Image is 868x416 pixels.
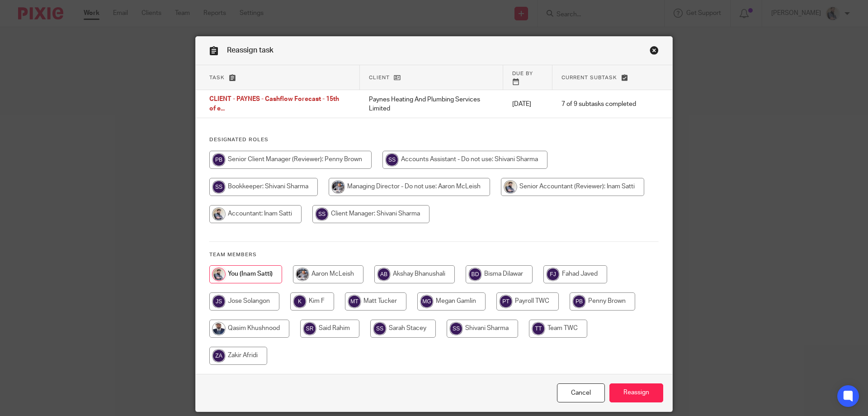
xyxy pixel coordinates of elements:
[369,95,494,114] p: Paynes Heating And Plumbing Services Limited
[512,100,543,109] p: [DATE]
[512,71,533,76] span: Due by
[552,90,645,118] td: 7 of 9 subtasks completed
[557,383,605,403] a: Close this dialog window
[369,75,390,80] span: Client
[209,96,339,112] span: CLIENT - PAYNES - Cashflow Forecast - 15th of e...
[609,383,663,403] input: Reassign
[227,47,274,54] span: Reassign task
[650,46,659,58] a: Close this dialog window
[561,75,617,80] span: Current subtask
[209,136,659,143] h4: Designated Roles
[209,75,225,80] span: Task
[209,251,659,258] h4: Team members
